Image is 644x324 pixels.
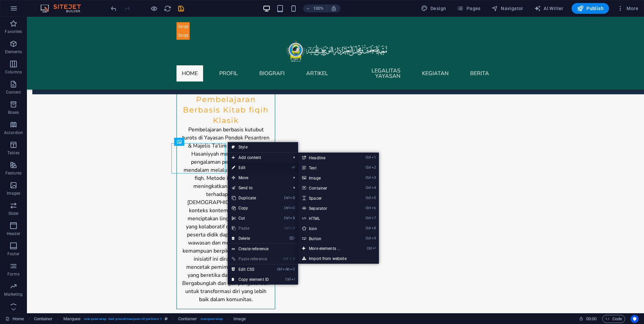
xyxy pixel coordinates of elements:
p: Elements [5,49,22,55]
i: 2 [372,165,376,170]
button: Pages [454,3,483,14]
a: Click to cancel selection. Double-click to open Pages [5,315,24,323]
i: Ctrl [284,196,289,200]
i: Ctrl [285,277,291,282]
span: Click to select. Double-click to edit [233,315,246,323]
button: Usercentrics [631,315,639,323]
i: C [290,267,295,271]
button: 100% [303,4,327,12]
i: Ctrl [365,206,371,210]
i: Ctrl [365,196,371,200]
p: Features [5,170,22,176]
a: Ctrl8Icon [298,223,354,233]
span: Click to select. Double-click to edit [178,315,197,323]
span: Navigator [491,5,523,12]
span: Pages [457,5,480,12]
p: Marketing [4,292,23,297]
button: undo [109,4,118,12]
p: Images [7,191,21,196]
i: X [290,216,295,220]
a: CtrlICopy element ID [228,274,273,285]
span: AI Writer [534,5,563,12]
i: I [291,277,295,282]
a: CtrlAltCEdit CSS [228,264,273,274]
i: On resize automatically adjust zoom level to fit chosen device. [331,5,337,11]
p: Slider [8,211,19,216]
a: Ctrl3Image [298,173,354,183]
i: C [290,206,295,210]
i: V [293,257,295,261]
p: Tables [7,150,20,156]
span: Click to select. Double-click to edit [63,315,81,323]
p: Header [7,231,20,236]
span: Publish [577,5,604,12]
span: 00 00 [586,315,597,323]
button: reload [163,4,171,12]
a: Ctrl4Container [298,183,354,193]
span: More [617,5,638,12]
i: Ctrl [367,246,372,251]
i: This element is a customizable preset [165,317,168,321]
a: Ctrl9Button [298,233,354,244]
p: Forms [7,271,20,277]
span: : [591,316,592,321]
i: Reload page [164,5,171,12]
i: Ctrl [365,226,371,230]
i: ⏎ [292,165,295,170]
i: Ctrl [365,236,371,240]
a: Ctrl6Separator [298,203,354,213]
span: Design [421,5,446,12]
i: Ctrl [365,216,371,220]
i: ⌦ [289,236,295,240]
i: 8 [372,226,376,230]
a: Ctrl2Text [298,163,354,173]
nav: breadcrumb [34,315,246,323]
button: Publish [572,3,609,14]
p: Columns [5,69,22,75]
i: Ctrl [365,155,371,160]
i: 4 [372,186,376,190]
a: CtrlXCut [228,213,273,223]
i: Save (Ctrl+S) [177,5,185,12]
i: 3 [372,175,376,180]
a: CtrlCCopy [228,203,273,213]
a: Import from website [298,254,379,264]
button: Design [418,3,449,14]
span: Click to select. Double-click to edit [34,315,53,323]
span: Code [605,315,622,323]
a: Ctrl⏎More elements ... [298,244,354,254]
span: . marquee-wrap [200,315,223,323]
a: CtrlDDuplicate [228,193,273,203]
a: Ctrl1Headline [298,153,354,163]
a: Ctrl7HTML [298,213,354,223]
i: D [290,196,295,200]
button: More [614,3,641,14]
i: Ctrl [284,216,289,220]
span: Add content [228,153,288,163]
i: Ctrl [365,186,371,190]
button: Navigator [489,3,526,14]
a: ⏎Edit [228,163,273,173]
i: Ctrl [365,165,371,170]
i: Ctrl [365,175,371,180]
img: Editor Logo [39,4,89,12]
p: Footer [7,251,20,257]
div: Design (Ctrl+Alt+Y) [418,3,449,14]
button: AI Writer [532,3,566,14]
i: 9 [372,236,376,240]
button: Code [602,315,625,323]
p: Accordion [4,130,23,135]
p: Boxes [8,110,19,115]
h6: 100% [313,4,324,12]
i: Undo: Change background (Ctrl+Z) [110,5,118,12]
a: Ctrl⇧VPaste reference [228,254,273,264]
p: Content [6,90,21,95]
i: V [290,226,295,230]
i: ⇧ [289,257,292,261]
i: Ctrl [284,206,289,210]
a: ⌦Delete [228,233,273,244]
i: 1 [372,155,376,160]
i: Ctrl [283,257,288,261]
button: Click here to leave preview mode and continue editing [150,4,158,12]
span: Move [228,173,288,183]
